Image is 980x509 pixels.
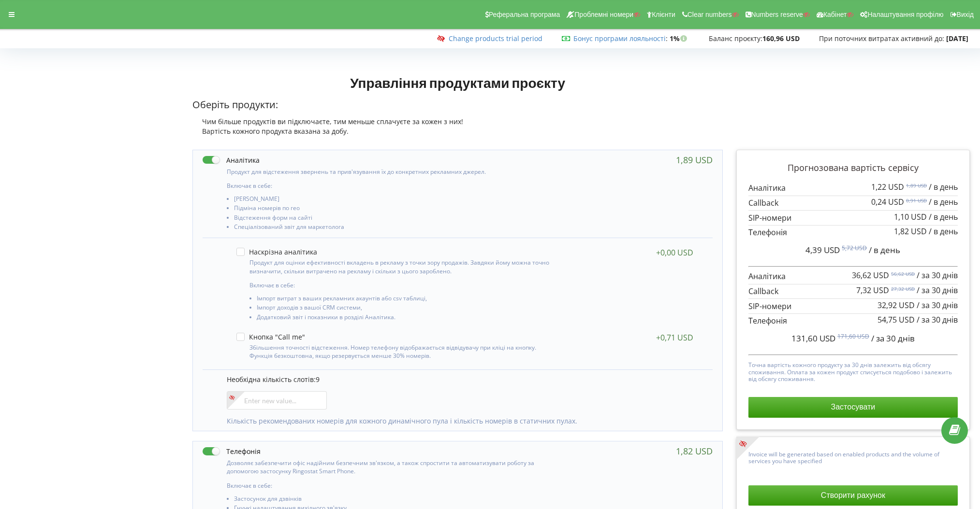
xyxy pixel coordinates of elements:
[957,11,974,18] span: Вихід
[867,11,943,18] span: Налаштування профілю
[249,343,556,360] p: Збільшення точності відстеження. Номер телефону відображається відвідувачу при кліці на кнопку. Ф...
[929,197,958,207] span: / в день
[676,446,713,456] div: 1,82 USD
[748,162,958,174] p: Прогнозована вартість сервісу
[656,333,693,342] div: +0,71 USD
[751,11,803,18] span: Numbers reserve
[676,155,713,165] div: 1,89 USD
[917,314,958,325] span: / за 30 днів
[891,270,915,277] sup: 56,62 USD
[748,301,958,312] p: SIP-номери
[257,314,556,323] li: Додатковий звіт і показники в розділі Аналітика.
[227,416,702,426] p: Кількість рекомендованих номерів для кожного динамічного пула і кількість номерів в статичних пулах.
[929,212,958,222] span: / в день
[573,34,668,43] span: :
[917,300,958,311] span: / за 30 днів
[856,285,889,296] span: 7,32 USD
[489,11,560,18] span: Реферальна програма
[227,168,559,176] p: Продукт для відстеження звернень та прив'язування їх до конкретних рекламних джерел.
[748,397,958,417] button: Застосувати
[234,205,559,214] li: Підміна номерів по гео
[227,182,559,190] p: Включає в себе:
[203,155,260,165] label: Аналітика
[894,212,927,222] span: 1,10 USD
[805,244,840,255] span: 4,39 USD
[871,197,904,207] span: 0,24 USD
[249,258,556,275] p: Продукт для оцінки ефективності вкладень в рекламу з точки зору продажів. Завдяки йому можна точн...
[878,314,915,325] span: 54,75 USD
[234,224,559,233] li: Спеціалізований звіт для маркетолога
[192,117,722,127] div: Чим більше продуктів ви підключаєте, тим меньше сплачуєте за кожен з них!
[748,212,958,224] p: SIP-номери
[316,375,320,384] span: 9
[656,248,693,257] div: +0,00 USD
[687,11,732,18] span: Clear numbers
[227,481,559,490] p: Включає в себе:
[842,244,867,252] sup: 5,72 USD
[192,127,722,136] div: Вартість кожного продукта вказана за добу.
[906,197,927,204] sup: 0,91 USD
[748,227,958,238] p: Телефонія
[906,182,927,189] sup: 1,89 USD
[249,281,556,289] p: Включає в себе:
[748,485,958,506] button: Створити рахунок
[234,495,559,505] li: Застосунок для дзвінків
[257,295,556,304] li: Імпорт витрат з ваших рекламних акаунтів або csv таблиці,
[574,11,633,18] span: Проблемні номери
[762,34,800,43] strong: 160,96 USD
[748,315,958,326] p: Телефонія
[748,271,958,282] p: Аналітика
[929,226,958,237] span: / в день
[791,333,835,344] span: 131,60 USD
[234,214,559,224] li: Відстеження форм на сайті
[227,459,559,475] p: Дозволяє забезпечити офіс надійним безпечним зв'язком, а також спростити та автоматизувати роботу...
[227,375,702,384] p: Необхідна кількість слотів:
[837,332,869,340] sup: 171,60 USD
[823,11,847,18] span: Кабінет
[917,285,958,296] span: / за 30 днів
[748,359,958,382] p: Точна вартість кожного продукту за 30 днів залежить від обсягу споживання. Оплата за кожен продук...
[236,333,305,341] label: Кнопка "Call me"
[652,11,675,18] span: Клієнти
[871,333,915,344] span: / за 30 днів
[917,270,958,281] span: / за 30 днів
[748,183,958,194] p: Аналітика
[192,98,722,112] p: Оберіть продукти:
[670,34,689,43] strong: 1%
[891,285,915,292] sup: 27,32 USD
[748,198,958,209] p: Callback
[203,446,261,456] label: Телефонія
[819,34,944,43] span: При поточних витратах активний до:
[227,391,327,410] input: Enter new value...
[236,248,317,256] label: Наскрізна аналітика
[709,34,762,43] span: Баланс проєкту:
[748,286,958,297] p: Callback
[869,244,900,255] span: / в день
[573,34,666,43] a: Бонус програми лояльності
[946,34,968,43] strong: [DATE]
[257,304,556,313] li: Імпорт доходів з вашої CRM системи,
[894,226,927,237] span: 1,82 USD
[748,449,958,465] p: Invoice will be generated based on enabled products and the volume of services you have specified
[878,300,915,311] span: 32,92 USD
[449,34,542,43] a: Change products trial period
[929,182,958,192] span: / в день
[192,74,722,91] h1: Управління продуктами проєкту
[871,182,904,192] span: 1,22 USD
[234,196,559,205] li: [PERSON_NAME]
[852,270,889,281] span: 36,62 USD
